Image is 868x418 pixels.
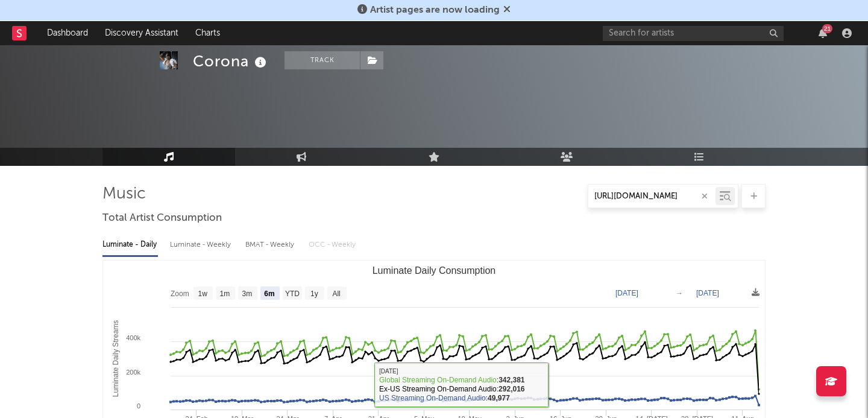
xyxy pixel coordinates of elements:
text: → [676,289,683,297]
text: 0 [137,402,140,410]
span: Artist pages are now loading [370,5,500,15]
div: Luminate - Daily [102,235,158,255]
span: Dismiss [503,5,511,15]
span: Total Artist Consumption [102,211,222,226]
div: Corona [193,51,269,71]
button: 21 [819,28,827,38]
text: 1y [310,290,318,298]
a: Charts [187,21,228,45]
text: Luminate Daily Consumption [373,265,496,276]
text: 1m [220,290,230,298]
input: Search by song name or URL [588,192,715,201]
text: YTD [285,290,300,298]
text: [DATE] [696,289,719,297]
a: Discovery Assistant [96,21,187,45]
button: Track [285,51,360,69]
div: 21 [822,24,832,33]
text: [DATE] [615,289,638,297]
input: Search for artists [603,26,784,41]
text: 200k [126,369,140,376]
text: Luminate Daily Streams [112,320,120,397]
div: Luminate - Weekly [170,235,233,255]
text: 400k [126,334,140,341]
text: All [332,290,340,298]
text: Zoom [171,290,189,298]
a: Dashboard [39,21,96,45]
text: 1w [198,290,208,298]
div: BMAT - Weekly [245,235,297,255]
text: 6m [264,290,274,298]
text: 3m [242,290,253,298]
